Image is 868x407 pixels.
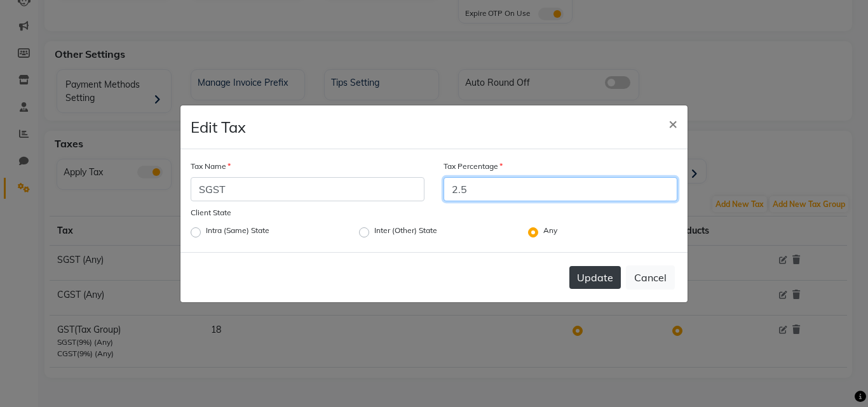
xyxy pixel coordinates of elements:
span: × [668,114,677,133]
button: Update [569,266,621,289]
button: Close [658,105,688,141]
label: Tax Name [191,161,231,172]
label: Any [543,225,557,240]
button: Cancel [626,265,675,290]
label: Tax Percentage [444,161,503,172]
label: Client State [191,207,231,218]
h4: Edit Tax [191,116,246,138]
label: Intra (Same) State [206,225,269,240]
label: Inter (Other) State [374,225,437,240]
